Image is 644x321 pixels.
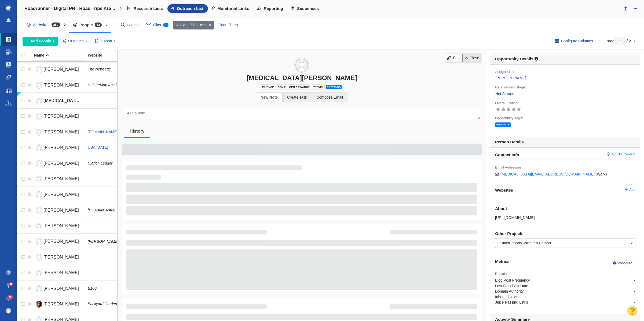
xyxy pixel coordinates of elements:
[92,37,119,46] button: Export
[43,286,79,291] span: [PERSON_NAME]
[607,152,635,157] a: Do Not Contact
[43,83,79,87] span: [PERSON_NAME]
[124,4,167,13] a: Research Lists
[34,221,83,231] a: [PERSON_NAME]
[606,39,631,43] span: Page / 2
[444,54,462,63] a: Edit
[23,37,58,46] button: Add People
[23,19,67,31] div: Websites
[34,65,83,74] a: [PERSON_NAME]
[495,277,635,283] span: -
[495,188,625,193] span: Websites
[177,6,203,11] span: Outreach List
[561,38,593,44] span: Configure Columns
[495,57,533,61] h6: Opportunity Details
[297,6,319,11] span: Sequences
[261,84,275,89] span: Finance
[610,259,635,267] a: configure
[495,215,535,220] span: https://page-one-power.muckrack.com/amen-oyiboke
[6,308,11,313] img: 9035f77efe128932127c425fd1c72477
[60,37,90,46] button: Outreach
[34,300,83,309] a: [PERSON_NAME]
[462,54,482,63] a: Close
[52,23,60,27] span: 250
[43,145,79,150] span: [PERSON_NAME]
[495,300,532,305] i: Juice Passing Links
[88,145,108,150] a: USA [DATE]
[34,253,83,262] a: [PERSON_NAME]
[143,20,171,30] span: Filter
[501,172,595,177] a: [MEDICAL_DATA][EMAIL_ADDRESS][DOMAIN_NAME]
[88,53,136,57] div: Website
[88,67,111,71] span: The Newsette
[597,172,605,176] span: Work
[43,270,79,275] span: [PERSON_NAME]
[500,241,509,245] span: Other
[495,69,515,74] label: Assigned to:
[596,172,607,177] span: ( )
[495,206,635,211] h6: About
[43,208,79,212] span: [PERSON_NAME]
[495,294,635,300] span: -
[495,283,532,288] i: Last Blog Post Date
[495,122,511,127] span: Add tags
[176,22,198,28] span: Assigned To:
[495,101,519,106] label: Overall Rating:
[43,239,79,244] span: [PERSON_NAME]
[254,4,288,13] a: Reporting
[495,122,512,126] a: Add tags
[163,23,169,27] span: 1
[43,161,79,166] span: [PERSON_NAME]
[34,237,83,246] a: [PERSON_NAME]
[312,84,325,89] span: travel
[490,137,640,148] h6: Person Details
[208,4,254,13] a: Monitored Links
[119,20,141,30] input: Search
[256,93,283,102] a: New Note
[217,6,249,11] span: Monitored Links
[495,294,521,299] i: Inbound links
[625,188,635,193] a: Add
[214,21,241,30] div: Clear Filters
[43,302,79,306] span: [PERSON_NAME]
[495,289,528,294] i: Domain Authority
[34,159,83,168] a: [PERSON_NAME]
[34,190,83,199] a: [PERSON_NAME]
[495,299,635,305] span: -
[118,74,486,82] div: [MEDICAL_DATA][PERSON_NAME]
[88,83,119,87] span: CultureMap Austin
[88,239,119,244] span: [PERSON_NAME]
[326,85,342,89] span: Edit tags
[88,208,118,212] span: [DOMAIN_NAME]
[88,53,136,58] a: Website
[88,286,97,290] span: B100
[282,93,312,102] a: Create Task
[495,272,507,276] span: Domain
[43,114,79,118] span: [PERSON_NAME]
[261,84,343,89] a: FinanceGen ZGen Z FinancetravelEdit tags
[288,4,323,13] a: Sequences
[264,6,283,11] span: Reporting
[124,123,150,139] a: History
[130,129,144,133] span: History
[34,53,87,58] a: Name
[287,95,307,99] span: Create Task
[497,241,499,245] span: 0
[34,284,83,293] a: [PERSON_NAME]
[34,174,83,184] a: [PERSON_NAME]
[495,152,607,157] span: Contact Info
[618,261,632,266] span: configure
[34,268,83,278] a: [PERSON_NAME]
[8,295,13,299] span: 22
[6,5,11,11] img: buzzstream_logo_iconsimple.png
[495,259,635,264] h6: Metrics
[495,283,635,289] span: -
[495,75,526,81] a: [PERSON_NAME]
[495,165,523,170] label: Email Addresses:
[43,177,79,181] span: [PERSON_NAME]
[43,98,116,103] span: [MEDICAL_DATA][PERSON_NAME]
[43,255,79,259] span: [PERSON_NAME]
[552,37,596,46] button: Configure Columns
[288,84,311,89] span: Gen Z Finance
